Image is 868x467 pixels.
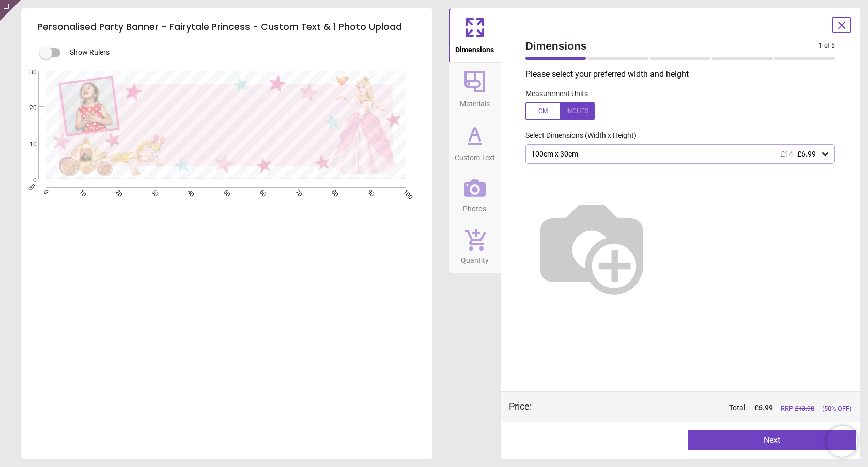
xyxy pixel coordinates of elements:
[525,89,588,99] label: Measurement Units
[449,221,501,273] button: Quantity
[17,68,37,77] span: 30
[463,199,486,214] span: Photos
[547,403,852,413] div: Total:
[449,116,501,170] button: Custom Text
[46,46,432,59] div: Show Rulers
[449,63,501,116] button: Materials
[449,8,501,62] button: Dimensions
[461,251,489,266] span: Quantity
[17,140,37,149] span: 10
[38,17,416,38] h5: Personalised Party Banner - Fairytale Princess - Custom Text & 1 Photo Upload
[797,150,816,158] span: £6.99
[525,180,658,313] img: Helper for size comparison
[827,426,858,457] iframe: Brevo live chat
[781,404,814,413] span: RRP
[754,403,773,413] span: £
[517,131,637,141] label: Select Dimensions (Width x Height)
[17,176,37,185] span: 0
[460,94,490,110] span: Materials
[455,148,495,163] span: Custom Text
[455,40,494,55] span: Dimensions
[525,69,844,80] p: Please select your preferred width and height
[819,41,835,50] span: 1 of 5
[781,150,793,158] span: £14
[822,404,851,413] span: (50% OFF)
[525,38,819,53] span: Dimensions
[758,403,773,412] span: 6.99
[17,104,37,113] span: 20
[530,150,820,159] div: 100cm x 30cm
[688,430,856,450] button: Next
[795,404,814,412] span: £ 13.98
[449,170,501,221] button: Photos
[509,400,532,413] div: Price :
